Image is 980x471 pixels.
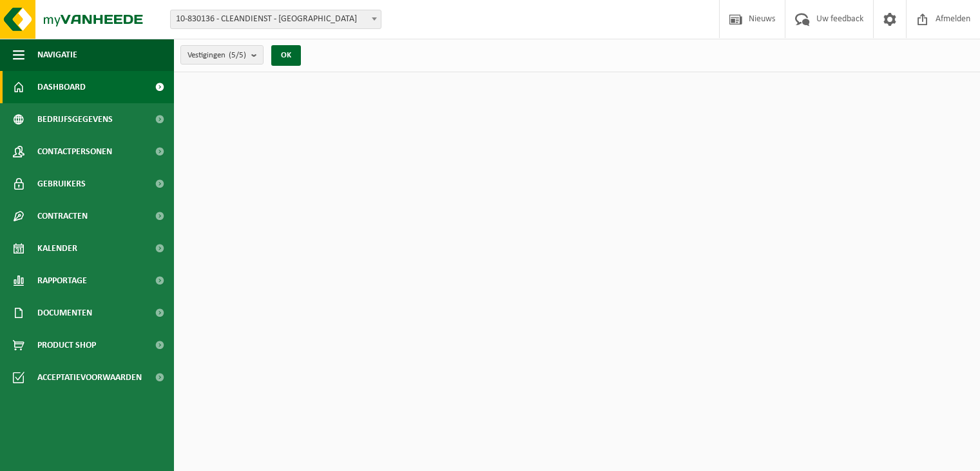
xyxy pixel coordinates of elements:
span: 10-830136 - CLEANDIENST - BRUGGE [171,10,381,28]
span: Vestigingen [187,46,246,65]
span: Documenten [37,297,92,329]
span: Product Shop [37,329,96,361]
span: Navigatie [37,39,77,71]
span: Rapportage [37,265,87,297]
button: OK [271,45,301,66]
count: (5/5) [229,51,246,59]
span: Contracten [37,200,88,232]
span: Gebruikers [37,168,86,200]
span: Dashboard [37,71,86,103]
button: Vestigingen(5/5) [180,45,264,65]
span: Contactpersonen [37,135,112,168]
span: Bedrijfsgegevens [37,103,113,135]
span: Kalender [37,232,77,265]
span: 10-830136 - CLEANDIENST - BRUGGE [170,10,381,29]
span: Acceptatievoorwaarden [37,361,142,394]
